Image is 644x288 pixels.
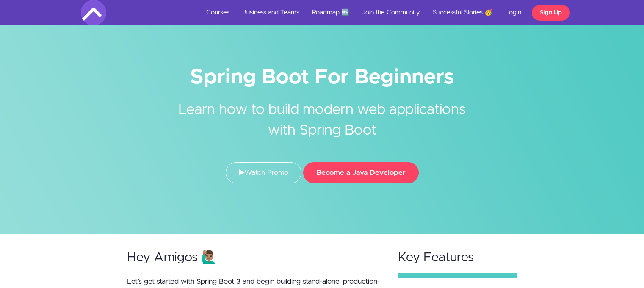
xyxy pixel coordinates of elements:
[163,87,481,141] h2: Learn how to build modern web applications with Spring Boot
[81,68,564,87] h1: Spring Boot For Beginners
[532,5,570,21] a: Sign Up
[127,251,382,265] h2: Hey Amigos 🙋🏽‍♂️
[398,251,517,265] h2: Key Features
[226,162,301,183] a: Watch Promo
[303,162,419,183] button: Become a Java Developer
